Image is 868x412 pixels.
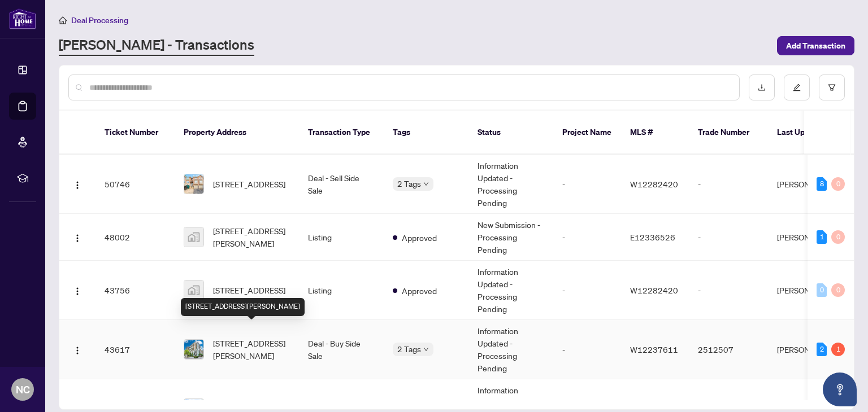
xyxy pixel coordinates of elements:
div: 1 [831,343,845,356]
td: Information Updated - Processing Pending [468,155,553,214]
div: 2 [817,343,827,356]
span: NC [16,382,30,397]
td: - [553,214,621,261]
span: [STREET_ADDRESS] [213,178,285,190]
span: [STREET_ADDRESS][PERSON_NAME] [213,337,290,362]
td: [PERSON_NAME] [768,320,853,379]
td: - [689,155,768,214]
img: thumbnail-img [184,280,203,300]
span: W12282420 [630,285,678,295]
th: Transaction Type [299,111,384,155]
button: filter [819,74,845,100]
img: Logo [73,234,82,243]
td: - [553,155,621,214]
td: Information Updated - Processing Pending [468,320,553,379]
td: 50746 [96,155,175,214]
td: 43756 [96,261,175,320]
td: - [553,320,621,379]
button: Logo [68,175,86,193]
img: thumbnail-img [184,174,203,194]
th: Property Address [175,111,299,155]
td: - [689,214,768,261]
button: Logo [68,340,86,358]
th: MLS # [621,111,689,155]
td: 2512507 [689,320,768,379]
div: 1 [817,230,827,244]
div: 8 [817,177,827,191]
td: - [553,261,621,320]
span: down [423,347,429,352]
div: 0 [817,283,827,297]
button: Add Transaction [777,36,854,55]
div: [STREET_ADDRESS][PERSON_NAME] [181,298,305,316]
span: home [59,16,67,24]
button: download [749,74,775,100]
button: Logo [68,281,86,299]
td: 48002 [96,214,175,261]
th: Last Updated By [768,111,853,155]
th: Project Name [553,111,621,155]
td: Deal - Buy Side Sale [299,320,384,379]
th: Trade Number [689,111,768,155]
span: edit [793,84,801,91]
td: - [689,261,768,320]
button: Logo [68,228,86,246]
span: Approved [402,284,437,297]
button: Open asap [823,372,857,406]
span: Add Transaction [786,37,845,55]
td: Listing [299,214,384,261]
td: Listing [299,261,384,320]
td: 43617 [96,320,175,379]
button: edit [784,74,810,100]
span: W12282420 [630,179,678,189]
th: Ticket Number [96,111,175,155]
td: [PERSON_NAME] [768,214,853,261]
td: [PERSON_NAME] [768,261,853,320]
span: 2 Tags [397,343,421,356]
div: 0 [831,230,845,244]
span: Approved [402,231,437,244]
img: thumbnail-img [184,340,203,359]
td: Deal - Sell Side Sale [299,155,384,214]
th: Tags [384,111,468,155]
span: down [423,181,429,187]
span: [STREET_ADDRESS] [213,284,285,296]
span: [STREET_ADDRESS][PERSON_NAME] [213,225,290,249]
a: [PERSON_NAME] - Transactions [59,36,254,56]
td: New Submission - Processing Pending [468,214,553,261]
span: W12237611 [630,344,678,354]
td: Information Updated - Processing Pending [468,261,553,320]
img: thumbnail-img [184,227,203,247]
span: download [758,84,766,91]
span: Deal Processing [71,15,128,25]
span: filter [828,84,836,91]
td: [PERSON_NAME] [768,155,853,214]
img: Logo [73,181,82,190]
th: Status [468,111,553,155]
span: E12336526 [630,232,675,242]
img: Logo [73,346,82,355]
div: 0 [831,177,845,191]
img: logo [9,8,36,29]
span: 2 Tags [397,177,421,190]
img: Logo [73,287,82,296]
div: 0 [831,283,845,297]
